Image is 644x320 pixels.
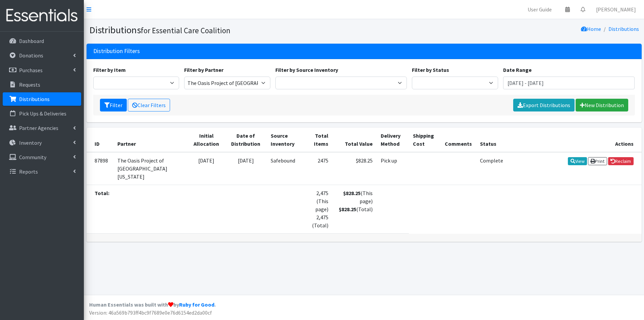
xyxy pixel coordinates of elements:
th: Initial Allocation [188,128,225,152]
td: $828.25 [332,152,376,185]
td: The Oasis Project of [GEOGRAPHIC_DATA][US_STATE] [113,152,188,185]
td: 2475 [303,152,332,185]
a: Inventory [3,136,81,149]
p: Requests [19,81,40,88]
a: Distributions [3,92,81,106]
a: Dashboard [3,34,81,48]
th: ID [87,128,113,152]
p: Dashboard [19,38,44,44]
a: Purchases [3,63,81,77]
a: Ruby for Good [179,301,214,308]
p: Purchases [19,67,43,74]
a: Partner Agencies [3,121,81,135]
th: Partner [113,128,188,152]
a: Print [588,157,607,165]
th: Total Items [303,128,332,152]
label: Filter by Status [412,66,449,74]
p: Community [19,154,46,161]
th: Total Value [332,128,376,152]
label: Filter by Item [93,66,126,74]
a: View [568,157,587,165]
a: New Distribution [576,99,628,111]
a: Pick Ups & Deliveries [3,107,81,120]
td: 87898 [87,152,113,185]
th: Delivery Method [377,128,409,152]
label: Filter by Source Inventory [275,66,338,74]
a: Donations [3,49,81,62]
label: Filter by Partner [184,66,223,74]
strong: Total: [95,190,109,196]
th: Shipping Cost [409,128,441,152]
h1: Distributions [89,24,362,36]
td: Safebound [267,152,303,185]
p: Distributions [19,96,50,102]
th: Comments [441,128,476,152]
a: Home [581,26,601,32]
a: Clear Filters [128,99,170,111]
p: Reports [19,168,38,175]
a: Export Distributions [513,99,575,111]
img: HumanEssentials [3,4,81,27]
p: Inventory [19,139,42,146]
td: Complete [476,152,507,185]
a: [PERSON_NAME] [591,3,641,16]
strong: $828.25 [343,190,361,196]
a: User Guide [522,3,557,16]
label: Date Range [503,66,532,74]
a: Distributions [608,26,639,32]
td: [DATE] [188,152,225,185]
td: [DATE] [225,152,267,185]
p: Pick Ups & Deliveries [19,110,66,117]
a: Community [3,150,81,164]
a: Requests [3,78,81,91]
span: Version: 46a569b793ff4bc9f7689e0e76d6154ed2da00cf [89,309,212,316]
h3: Distribution Filters [93,48,140,55]
th: Date of Distribution [225,128,267,152]
input: January 1, 2011 - December 31, 2011 [503,77,635,89]
a: Reclaim [608,157,634,165]
td: (This page) (Total) [332,185,376,233]
small: for Essential Care Coalition [141,26,230,35]
th: Actions [507,128,642,152]
strong: Human Essentials was built with by . [89,301,216,308]
a: Reports [3,165,81,178]
p: Donations [19,52,43,59]
p: Partner Agencies [19,125,58,131]
button: Filter [100,99,127,111]
strong: $828.25 [339,206,356,213]
td: 2,475 (This page) 2,475 (Total) [303,185,332,233]
th: Source Inventory [267,128,303,152]
td: Pick up [377,152,409,185]
th: Status [476,128,507,152]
